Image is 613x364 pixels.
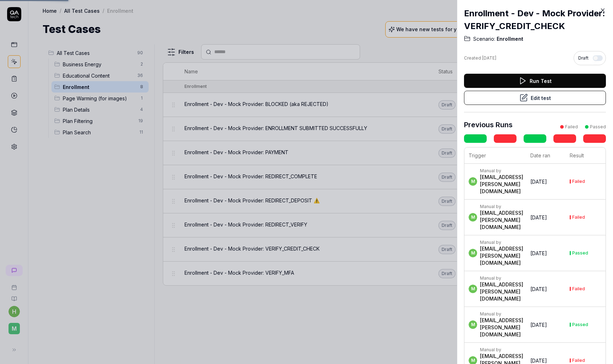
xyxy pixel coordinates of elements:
[480,240,523,245] div: Manual by
[480,204,523,209] div: Manual by
[480,209,523,231] div: [EMAIL_ADDRESS][PERSON_NAME][DOMAIN_NAME]
[530,322,547,328] time: [DATE]
[530,179,547,185] time: [DATE]
[473,35,495,43] span: Scenario:
[480,347,523,353] div: Manual by
[572,179,585,184] div: Failed
[464,7,606,33] h2: Enrollment - Dev - Mock Provider: VERIFY_CREDIT_CHECK
[565,124,578,130] div: Failed
[480,317,523,338] div: [EMAIL_ADDRESS][PERSON_NAME][DOMAIN_NAME]
[464,147,526,164] th: Trigger
[572,251,588,255] div: Passed
[469,213,477,222] span: m
[530,250,547,256] time: [DATE]
[480,311,523,317] div: Manual by
[565,147,606,164] th: Result
[464,119,513,130] h3: Previous Runs
[572,323,588,327] div: Passed
[572,287,585,291] div: Failed
[482,55,496,61] time: [DATE]
[495,35,523,43] span: Enrollment
[469,320,477,329] span: m
[590,124,606,130] div: Passed
[572,215,585,219] div: Failed
[480,174,523,195] div: [EMAIL_ADDRESS][PERSON_NAME][DOMAIN_NAME]
[464,91,606,105] button: Edit test
[480,168,523,174] div: Manual by
[578,55,589,61] span: Draft
[464,55,496,61] div: Created
[469,177,477,186] span: m
[469,285,477,293] span: m
[526,147,565,164] th: Date ran
[480,275,523,281] div: Manual by
[464,74,606,88] button: Run Test
[469,249,477,257] span: m
[480,245,523,267] div: [EMAIL_ADDRESS][PERSON_NAME][DOMAIN_NAME]
[480,281,523,302] div: [EMAIL_ADDRESS][PERSON_NAME][DOMAIN_NAME]
[530,358,547,364] time: [DATE]
[530,214,547,220] time: [DATE]
[572,358,585,363] div: Failed
[530,286,547,292] time: [DATE]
